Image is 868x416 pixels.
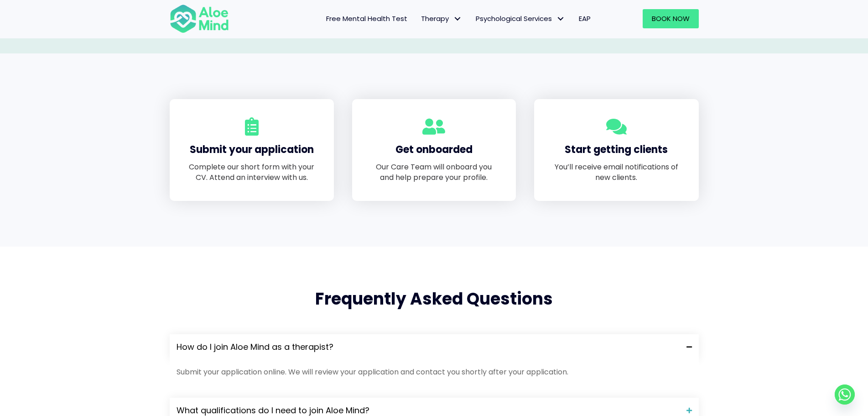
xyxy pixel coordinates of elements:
p: You’ll receive email notifications of new clients. [552,162,680,183]
span: Therapy: submenu [451,12,464,26]
p: Submit your application online. We will review your application and contact you shortly after you... [177,367,692,377]
h4: Start getting clients [552,143,680,157]
a: Book Now [643,9,699,28]
h4: Get onboarded [370,143,498,157]
p: Complete our short form with your CV. Attend an interview with us. [188,162,316,183]
nav: Menu [241,9,598,28]
p: Our Care Team will onboard you and help prepare your profile. [370,162,498,183]
span: Book Now [652,14,690,23]
a: Whatsapp [835,384,855,405]
span: Frequently Asked Questions [315,287,553,311]
span: Free Mental Health Test [326,14,407,23]
span: How do I join Aloe Mind as a therapist? [177,341,680,353]
a: TherapyTherapy: submenu [414,9,469,28]
span: EAP [579,14,591,23]
span: Psychological Services [476,14,565,23]
img: Aloe mind Logo [170,4,229,34]
a: Psychological ServicesPsychological Services: submenu [469,9,572,28]
span: Psychological Services: submenu [554,12,567,26]
h4: Submit your application [188,143,316,157]
span: Therapy [421,14,462,23]
a: Free Mental Health Test [319,9,414,28]
a: EAP [572,9,598,28]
